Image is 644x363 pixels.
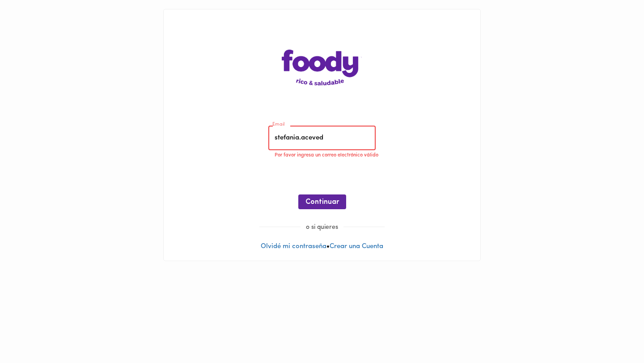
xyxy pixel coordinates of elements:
[261,243,326,250] a: Olvidé mi contraseña
[268,126,376,151] input: pepitoperez@gmail.com
[330,243,383,250] a: Crear una Cuenta
[305,198,339,207] span: Continuar
[275,152,382,160] p: Por favor ingresa un correo electrónico válido
[592,311,635,354] iframe: Messagebird Livechat Widget
[282,50,362,85] img: logo-main-page.png
[164,9,480,261] div: •
[298,194,346,209] button: Continuar
[301,224,343,231] span: o si quieres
